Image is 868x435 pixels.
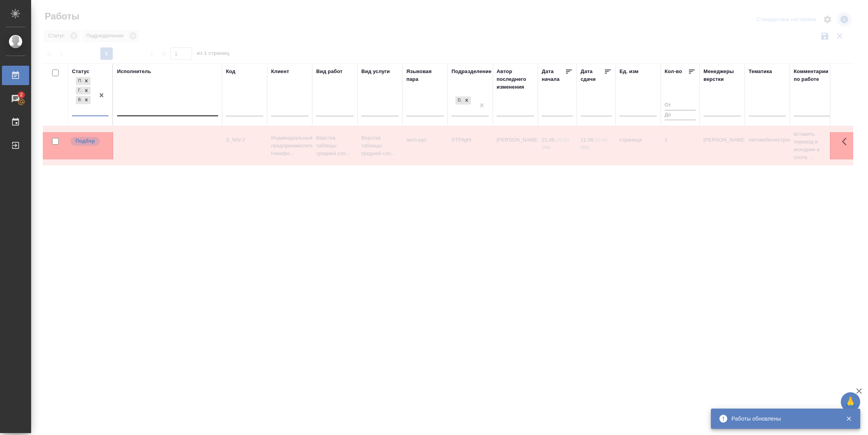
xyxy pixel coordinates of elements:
[72,68,89,75] div: Статус
[75,86,91,96] div: Подбор, Готов к работе, В работе
[665,110,696,120] input: До
[455,96,472,105] div: DTPlight
[75,137,95,145] p: Подбор
[316,68,343,75] div: Вид работ
[451,68,492,75] div: Подразделение
[665,68,682,75] div: Кол-во
[76,96,82,104] div: В работе
[497,68,534,91] div: Автор последнего изменения
[841,415,857,422] button: Закрыть
[794,68,831,83] div: Комментарии по работе
[619,68,639,75] div: Ед. изм
[2,89,29,108] a: 2
[361,68,390,75] div: Вид услуги
[703,68,741,83] div: Менеджеры верстки
[841,392,860,412] button: 🙏
[665,101,696,110] input: От
[844,394,857,410] span: 🙏
[731,415,834,423] div: Работы обновлены
[117,68,151,75] div: Исполнитель
[542,68,565,83] div: Дата начала
[75,95,91,105] div: Подбор, Готов к работе, В работе
[226,68,235,75] div: Код
[70,136,108,147] div: Можно подбирать исполнителей
[406,68,444,83] div: Языковая пара
[76,77,82,85] div: Подбор
[75,76,91,86] div: Подбор, Готов к работе, В работе
[76,87,82,95] div: Готов к работе
[271,68,289,75] div: Клиент
[455,96,462,105] div: DTPlight
[749,68,772,75] div: Тематика
[15,91,27,99] span: 2
[837,132,856,151] button: Здесь прячутся важные кнопки
[581,68,604,83] div: Дата сдачи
